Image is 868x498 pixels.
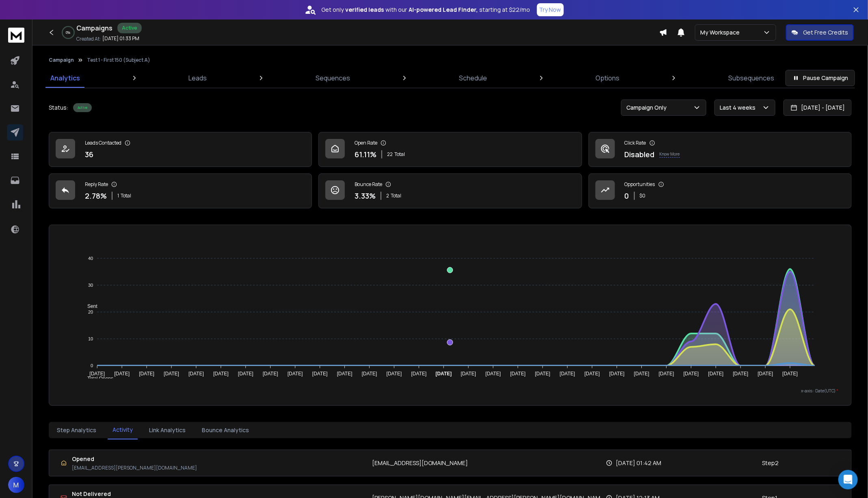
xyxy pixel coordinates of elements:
[8,477,24,493] button: M
[640,193,646,199] p: $ 0
[8,28,24,43] img: logo
[88,283,93,288] tspan: 30
[85,190,107,201] p: 2.78 %
[394,151,405,158] span: Total
[634,371,649,377] tspan: [DATE]
[762,459,779,467] p: Step 2
[85,140,121,146] p: Leads Contacted
[660,151,680,158] p: Know More
[238,371,253,377] tspan: [DATE]
[783,371,798,377] tspan: [DATE]
[121,193,131,199] span: Total
[372,459,468,467] p: [EMAIL_ADDRESS][DOMAIN_NAME]
[72,490,197,498] h1: Not Delivered
[288,371,303,377] tspan: [DATE]
[81,376,113,381] span: Total Opens
[733,371,749,377] tspan: [DATE]
[355,181,382,188] p: Bounce Rate
[838,470,858,489] div: Open Intercom Messenger
[595,73,619,83] p: Options
[584,371,600,377] tspan: [DATE]
[391,193,401,199] span: Total
[263,371,278,377] tspan: [DATE]
[625,149,655,160] p: Disabled
[362,371,377,377] tspan: [DATE]
[87,57,150,63] p: Test 1 - First 150 (Subject A)
[720,104,759,112] p: Last 4 weeks
[387,151,393,158] span: 22
[723,68,779,88] a: Subsequences
[346,6,384,14] strong: verified leads
[62,388,838,394] p: x-axis : Date(UTC)
[85,149,93,160] p: 36
[139,371,155,377] tspan: [DATE]
[560,371,575,377] tspan: [DATE]
[88,256,93,261] tspan: 40
[66,30,71,35] p: 0 %
[589,173,852,208] a: Opportunities0$0
[108,421,138,440] button: Activity
[316,73,350,83] p: Sequences
[700,28,743,37] p: My Workspace
[81,303,97,309] span: Sent
[117,193,119,199] span: 1
[461,371,476,377] tspan: [DATE]
[76,23,113,33] h1: Campaigns
[188,371,204,377] tspan: [DATE]
[355,140,377,146] p: Open Rate
[591,68,624,88] a: Options
[355,190,376,201] p: 3.33 %
[459,73,487,83] p: Schedule
[436,371,452,377] tspan: [DATE]
[144,421,190,439] button: Link Analytics
[49,173,312,208] a: Reply Rate2.78%1Total
[322,6,530,14] p: Get only with our starting at $22/mo
[355,149,377,160] p: 61.11 %
[85,181,108,188] p: Reply Rate
[803,28,848,37] p: Get Free Credits
[758,371,773,377] tspan: [DATE]
[387,371,402,377] tspan: [DATE]
[786,70,855,86] button: Pause Campaign
[625,181,655,188] p: Opportunities
[52,421,101,439] button: Step Analytics
[784,100,852,116] button: [DATE] - [DATE]
[115,371,130,377] tspan: [DATE]
[164,371,179,377] tspan: [DATE]
[311,68,355,88] a: Sequences
[728,73,774,83] p: Subsequences
[76,36,101,42] p: Created At:
[659,371,674,377] tspan: [DATE]
[45,68,85,88] a: Analytics
[49,132,312,167] a: Leads Contacted36
[411,371,427,377] tspan: [DATE]
[535,371,551,377] tspan: [DATE]
[786,24,854,41] button: Get Free Credits
[616,459,661,467] p: [DATE] 01:42 AM
[537,3,564,16] button: Try Now
[625,140,646,146] p: Click Rate
[73,103,92,112] div: Active
[454,68,492,88] a: Schedule
[213,371,229,377] tspan: [DATE]
[609,371,625,377] tspan: [DATE]
[318,132,582,167] a: Open Rate61.11%22Total
[337,371,353,377] tspan: [DATE]
[318,173,582,208] a: Bounce Rate3.33%2Total
[409,6,478,14] strong: AI-powered Lead Finder,
[102,35,139,42] p: [DATE] 01:33 PM
[708,371,724,377] tspan: [DATE]
[511,371,526,377] tspan: [DATE]
[90,371,105,377] tspan: [DATE]
[88,310,93,314] tspan: 20
[88,336,93,341] tspan: 10
[184,68,212,88] a: Leads
[72,465,197,471] p: [EMAIL_ADDRESS][PERSON_NAME][DOMAIN_NAME]
[625,190,629,201] p: 0
[486,371,501,377] tspan: [DATE]
[91,363,93,368] tspan: 0
[49,57,74,63] button: Campaign
[626,104,670,112] p: Campaign Only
